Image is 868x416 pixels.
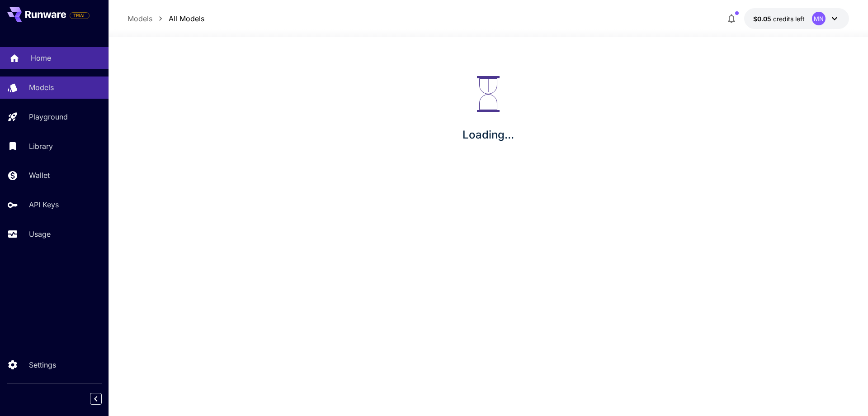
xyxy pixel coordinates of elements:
[753,15,773,23] span: $0.05
[812,12,826,25] div: MN
[29,359,56,370] p: Settings
[97,391,108,407] div: Collapse sidebar
[127,13,152,24] a: Models
[29,141,53,152] p: Library
[29,229,51,239] p: Usage
[29,111,68,122] p: Playground
[29,170,50,181] p: Wallet
[31,53,51,63] p: Home
[753,14,805,24] div: $0.05
[462,127,514,143] p: Loading...
[90,393,102,405] button: Collapse sidebar
[70,12,89,19] span: TRIAL
[773,15,805,23] span: credits left
[744,8,849,29] button: $0.05MN
[70,10,90,21] span: Add your payment card to enable full platform functionality.
[127,13,204,24] nav: breadcrumb
[169,13,204,24] a: All Models
[29,82,54,93] p: Models
[29,199,59,210] p: API Keys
